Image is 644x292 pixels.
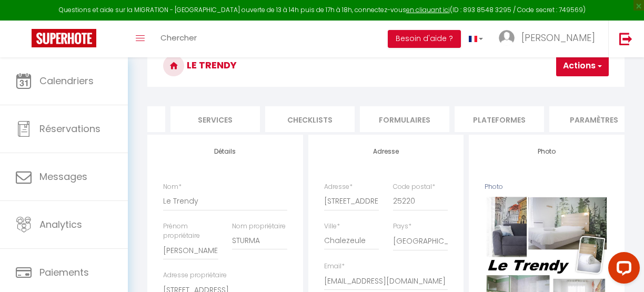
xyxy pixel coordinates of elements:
[170,106,260,132] li: Services
[499,30,515,46] img: ...
[163,270,227,280] label: Adresse propriétaire
[324,182,353,192] label: Adresse
[147,45,625,87] h3: Le Trendy
[491,21,608,57] a: ... [PERSON_NAME]
[485,182,503,192] label: Photo
[32,29,96,47] img: Super Booking
[153,21,205,57] a: Chercher
[163,182,182,192] label: Nom
[521,31,595,44] span: [PERSON_NAME]
[556,55,609,76] button: Actions
[324,261,345,271] label: Email
[455,106,544,132] li: Plateformes
[619,32,632,45] img: logout
[39,122,100,135] span: Réservations
[324,148,448,155] h4: Adresse
[485,148,609,155] h4: Photo
[388,30,461,48] button: Besoin d'aide ?
[600,248,644,292] iframe: LiveChat chat widget
[39,218,82,231] span: Analytics
[39,170,87,183] span: Messages
[324,221,340,231] label: Ville
[163,221,218,241] label: Prénom propriétaire
[160,32,197,43] span: Chercher
[360,106,449,132] li: Formulaires
[393,221,411,231] label: Pays
[39,266,89,279] span: Paiements
[406,5,450,14] a: en cliquant ici
[265,106,355,132] li: Checklists
[522,249,572,265] button: Supprimer
[163,148,287,155] h4: Détails
[232,221,286,231] label: Nom propriétaire
[549,106,639,132] li: Paramètres
[39,74,94,87] span: Calendriers
[393,182,435,192] label: Code postal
